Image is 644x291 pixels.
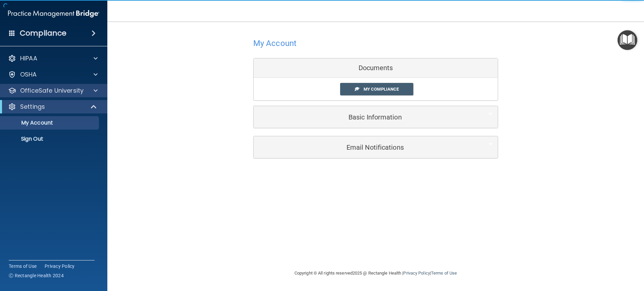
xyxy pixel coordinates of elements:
[253,262,498,284] div: Copyright © All rights reserved 2025 @ Rectangle Health | |
[253,39,297,48] h4: My Account
[8,103,97,111] a: Settings
[254,58,498,78] div: Documents
[8,54,98,62] a: HIPAA
[8,70,98,79] a: OSHA
[403,271,430,276] a: Privacy Policy
[4,119,96,126] p: My Account
[259,109,493,125] a: Basic Information
[259,140,493,155] a: Email Notifications
[259,113,472,121] h5: Basic Information
[259,144,472,151] h5: Email Notifications
[20,29,66,38] h4: Compliance
[20,87,84,95] p: OfficeSafe University
[4,136,96,142] p: Sign Out
[364,87,399,92] span: My Compliance
[20,103,45,111] p: Settings
[45,263,75,270] a: Privacy Policy
[9,263,37,270] a: Terms of Use
[20,54,37,62] p: HIPAA
[9,272,64,279] span: Ⓒ Rectangle Health 2024
[20,70,37,79] p: OSHA
[8,7,99,20] img: PMB logo
[431,271,457,276] a: Terms of Use
[618,30,637,50] button: Open Resource Center
[8,87,98,95] a: OfficeSafe University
